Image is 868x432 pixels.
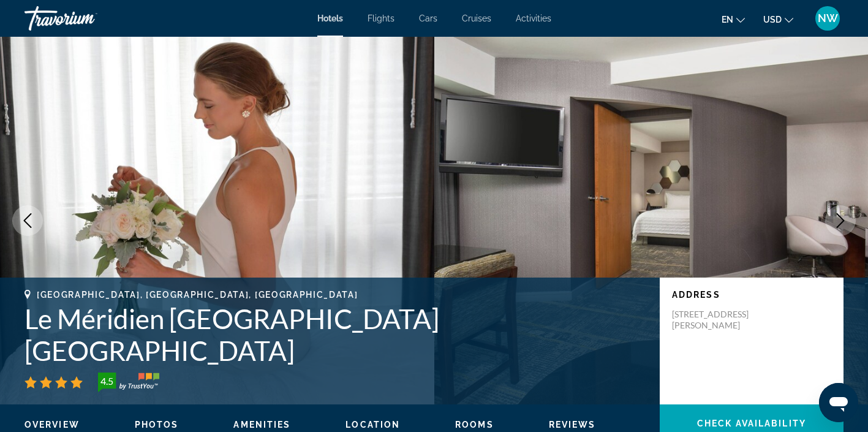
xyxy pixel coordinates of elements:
[672,290,831,300] p: Address
[722,10,745,28] button: Change language
[462,13,491,23] a: Cruises
[763,10,793,28] button: Change currency
[25,419,80,430] button: Overview
[819,383,858,422] iframe: Button to launch messaging window
[763,15,782,25] span: USD
[516,13,551,23] a: Activities
[825,205,856,236] button: Next image
[722,15,733,25] span: en
[25,2,147,34] a: Travorium
[818,12,838,25] span: NW
[345,420,400,430] span: Location
[37,290,358,300] span: [GEOGRAPHIC_DATA], [GEOGRAPHIC_DATA], [GEOGRAPHIC_DATA]
[135,420,179,430] span: Photos
[233,419,290,430] button: Amenities
[25,303,647,366] h1: Le Méridien [GEOGRAPHIC_DATA] [GEOGRAPHIC_DATA]
[455,420,494,430] span: Rooms
[368,13,394,23] a: Flights
[345,419,400,430] button: Location
[25,420,80,430] span: Overview
[549,419,596,430] button: Reviews
[233,420,290,430] span: Amenities
[12,205,43,236] button: Previous image
[135,419,179,430] button: Photos
[812,6,843,31] button: User Menu
[455,419,494,430] button: Rooms
[419,13,437,23] a: Cars
[549,420,596,430] span: Reviews
[672,309,770,331] p: [STREET_ADDRESS][PERSON_NAME]
[697,419,806,428] span: Check Availability
[94,374,119,388] div: 4.5
[317,13,343,23] a: Hotels
[98,373,159,392] img: trustyou-badge-hor.svg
